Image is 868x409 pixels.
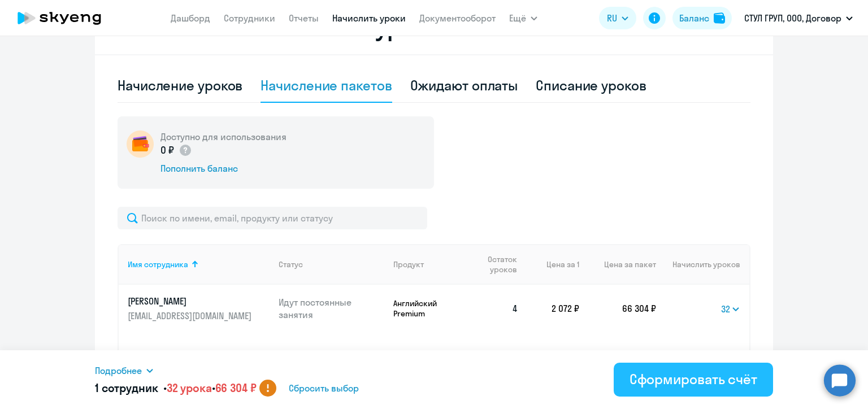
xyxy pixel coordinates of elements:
[279,259,385,269] div: Статус
[410,76,518,94] div: Ожидают оплаты
[332,12,406,24] a: Начислить уроки
[744,11,841,25] p: СТУЛ ГРУП, ООО, Договор
[630,370,757,388] div: Сформировать счёт
[289,12,319,24] a: Отчеты
[127,130,154,158] img: wallet-circle.png
[509,7,537,29] button: Ещё
[171,12,210,24] a: Дашборд
[679,11,709,25] div: Баланс
[128,295,254,307] p: [PERSON_NAME]
[289,381,359,395] span: Сбросить выбор
[393,259,424,269] div: Продукт
[479,254,517,275] span: Остаток уроков
[579,285,656,332] td: 66 304 ₽
[739,5,858,32] button: СТУЛ ГРУП, ООО, Договор
[118,76,242,94] div: Начисление уроков
[656,244,749,285] th: Начислить уроков
[279,259,303,269] div: Статус
[128,310,254,322] p: [EMAIL_ADDRESS][DOMAIN_NAME]
[118,14,750,41] h2: Начисление и списание уроков
[607,11,617,25] span: RU
[579,244,656,285] th: Цена за пакет
[599,7,636,29] button: RU
[215,381,257,395] span: 66 304 ₽
[224,12,275,24] a: Сотрудники
[95,364,142,377] span: Подробнее
[479,254,527,275] div: Остаток уроков
[279,296,385,321] p: Идут постоянные занятия
[393,298,470,319] p: Английский Premium
[527,244,579,285] th: Цена за 1
[614,363,773,397] button: Сформировать счёт
[160,143,192,158] p: 0 ₽
[128,295,270,322] a: [PERSON_NAME][EMAIL_ADDRESS][DOMAIN_NAME]
[128,259,270,269] div: Имя сотрудника
[672,7,732,29] button: Балансbalance
[160,162,287,175] div: Пополнить баланс
[261,76,392,94] div: Начисление пакетов
[167,381,212,395] span: 32 урока
[160,130,287,143] h5: Доступно для использования
[118,207,427,229] input: Поиск по имени, email, продукту или статусу
[393,259,470,269] div: Продукт
[419,12,496,24] a: Документооборот
[536,76,646,94] div: Списание уроков
[128,259,188,269] div: Имя сотрудника
[509,11,526,25] span: Ещё
[527,285,579,332] td: 2 072 ₽
[95,380,256,396] h5: 1 сотрудник • •
[714,12,725,24] img: balance
[470,285,527,332] td: 4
